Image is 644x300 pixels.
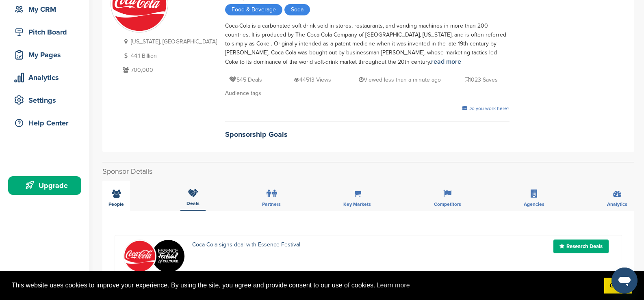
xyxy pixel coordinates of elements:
[12,116,81,130] div: Help Center
[8,68,81,87] a: Analytics
[225,4,282,15] span: Food & Beverage
[186,201,199,206] span: Deals
[8,23,81,41] a: Pitch Board
[192,241,300,248] a: Coca-Cola signs deal with Essence Festival
[8,45,81,64] a: My Pages
[121,65,217,75] p: 700,000
[12,70,81,85] div: Analytics
[12,25,81,39] div: Pitch Board
[102,166,634,177] h2: Sponsor Details
[124,240,156,272] img: 451ddf96e958c635948cd88c29892565
[431,58,461,66] a: read more
[152,240,184,272] img: Yiv9g f7 400x400
[8,91,81,110] a: Settings
[108,202,124,207] span: People
[294,75,331,85] p: 44513 Views
[12,2,81,17] div: My CRM
[225,22,510,67] div: Coca-Cola is a carbonated soft drink sold in stores, restaurants, and vending machines in more th...
[121,51,217,61] p: 44.1 Billion
[12,178,81,193] div: Upgrade
[8,176,81,195] a: Upgrade
[225,129,510,140] h2: Sponsorship Goals
[607,202,627,207] span: Analytics
[434,202,461,207] span: Competitors
[12,47,81,62] div: My Pages
[468,106,510,111] span: Do you work here?
[604,278,632,294] a: dismiss cookie message
[225,89,510,98] div: Audience tags
[262,202,281,207] span: Partners
[462,106,510,111] a: Do you work here?
[229,75,262,85] p: 545 Deals
[611,268,637,294] iframe: Button to launch messaging window
[284,4,310,15] span: Soda
[553,240,609,253] a: Research Deals
[12,279,598,291] span: This website uses cookies to improve your experience. By using the site, you agree and provide co...
[121,37,217,47] p: [US_STATE], [GEOGRAPHIC_DATA]
[8,114,81,132] a: Help Center
[375,279,411,291] a: learn more about cookies
[465,75,498,85] p: 1023 Saves
[343,202,371,207] span: Key Markets
[524,202,544,207] span: Agencies
[12,93,81,108] div: Settings
[359,75,441,85] p: Viewed less than a minute ago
